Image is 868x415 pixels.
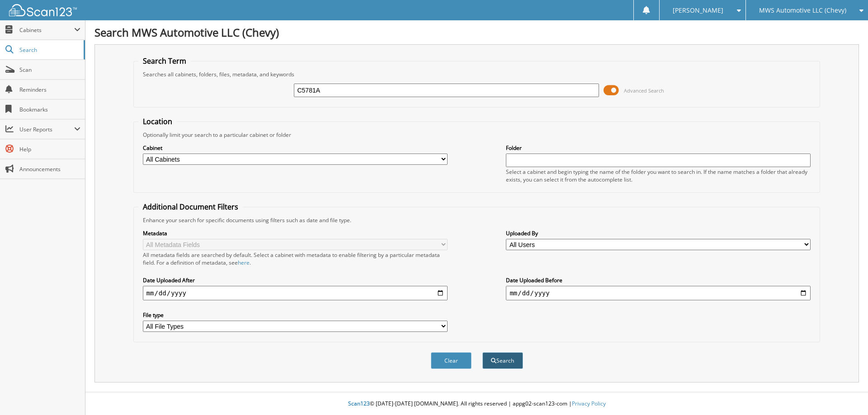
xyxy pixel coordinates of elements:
[506,276,811,284] label: Date Uploaded Before
[823,372,868,415] iframe: Chat Widget
[143,311,448,319] label: File type
[138,216,816,224] div: Enhance your search for specific documents using filters such as date and file type.
[85,393,868,415] div: © [DATE]-[DATE] [DOMAIN_NAME]. All rights reserved | appg02-scan123-com |
[238,259,250,266] a: here
[19,26,74,34] span: Cabinets
[19,126,74,133] span: User Reports
[19,145,80,153] span: Help
[143,286,448,300] input: start
[143,229,448,237] label: Metadata
[506,144,811,152] label: Folder
[19,86,80,93] span: Reminders
[9,4,77,16] img: scan123-logo-white.svg
[19,66,80,74] span: Scan
[143,276,448,284] label: Date Uploaded After
[506,286,811,300] input: end
[138,56,191,66] legend: Search Term
[482,352,523,369] button: Search
[138,202,243,212] legend: Additional Document Filters
[673,8,723,13] span: [PERSON_NAME]
[143,144,448,152] label: Cabinet
[759,8,846,13] span: MWS Automotive LLC (Chevy)
[506,229,811,237] label: Uploaded By
[19,46,79,54] span: Search
[348,400,370,407] span: Scan123
[19,165,80,173] span: Announcements
[624,87,664,94] span: Advanced Search
[431,352,472,369] button: Clear
[506,168,811,183] div: Select a cabinet and begin typing the name of the folder you want to search in. If the name match...
[19,106,80,113] span: Bookmarks
[94,25,859,40] h1: Search MWS Automotive LLC (Chevy)
[143,251,448,266] div: All metadata fields are searched by default. Select a cabinet with metadata to enable filtering b...
[138,117,177,126] legend: Location
[138,131,816,139] div: Optionally limit your search to a particular cabinet or folder
[138,70,816,78] div: Searches all cabinets, folders, files, metadata, and keywords
[572,400,606,407] a: Privacy Policy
